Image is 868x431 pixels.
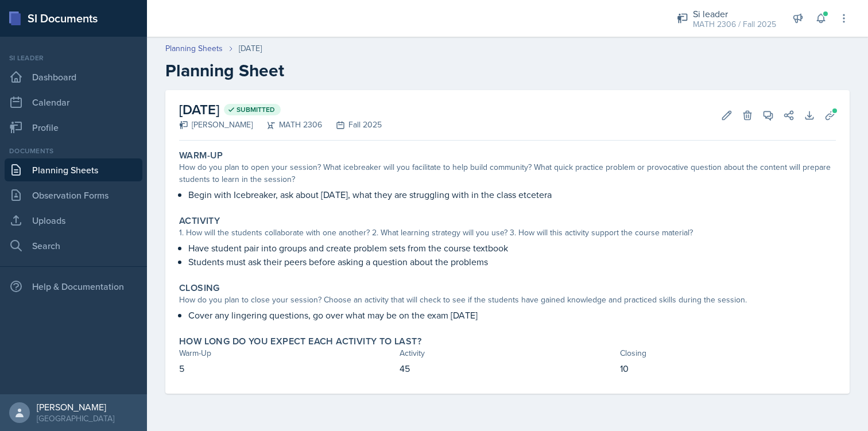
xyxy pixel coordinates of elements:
a: Profile [5,116,142,139]
p: 5 [179,362,395,375]
div: Activity [400,347,615,359]
a: Search [5,234,142,257]
div: Fall 2025 [322,119,382,131]
label: Warm-Up [179,150,223,161]
div: [PERSON_NAME] [37,401,114,413]
a: Planning Sheets [165,42,223,55]
a: Calendar [5,91,142,114]
div: Documents [5,146,142,156]
label: How long do you expect each activity to last? [179,336,421,347]
div: MATH 2306 / Fall 2025 [693,18,776,30]
a: Dashboard [5,65,142,88]
div: [GEOGRAPHIC_DATA] [37,413,114,424]
p: 45 [400,362,615,375]
p: Have student pair into groups and create problem sets from the course textbook [188,241,836,255]
p: Cover any lingering questions, go over what may be on the exam [DATE] [188,308,836,322]
a: Observation Forms [5,184,142,207]
p: Students must ask their peers before asking a question about the problems [188,255,836,269]
div: Help & Documentation [5,275,142,298]
div: Closing [620,347,836,359]
label: Closing [179,282,220,294]
div: MATH 2306 [253,119,322,131]
p: 10 [620,362,836,375]
div: [DATE] [239,42,262,55]
a: Uploads [5,209,142,232]
div: How do you plan to close your session? Choose an activity that will check to see if the students ... [179,294,836,306]
div: Si leader [693,7,776,21]
h2: [DATE] [179,99,382,120]
div: How do you plan to open your session? What icebreaker will you facilitate to help build community... [179,161,836,185]
p: Begin with Icebreaker, ask about [DATE], what they are struggling with in the class etcetera [188,188,836,201]
a: Planning Sheets [5,158,142,181]
div: [PERSON_NAME] [179,119,253,131]
div: Si leader [5,53,142,63]
div: Warm-Up [179,347,395,359]
h2: Planning Sheet [165,60,850,81]
div: 1. How will the students collaborate with one another? 2. What learning strategy will you use? 3.... [179,227,836,239]
span: Submitted [237,105,275,114]
label: Activity [179,215,220,227]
